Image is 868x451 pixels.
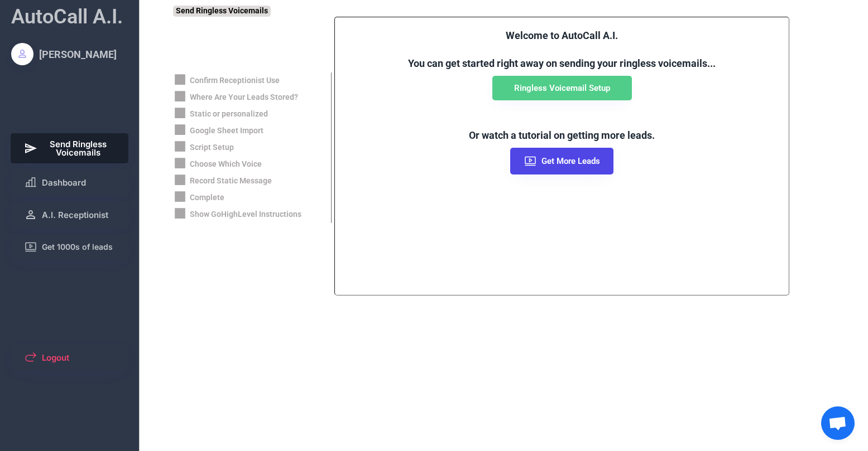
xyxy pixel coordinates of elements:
[510,148,613,174] button: Get More Leads
[173,6,271,17] div: Send Ringless Voicemails
[39,47,117,61] div: [PERSON_NAME]
[42,211,108,219] span: A.I. Receptionist
[11,234,129,260] button: Get 1000s of leads
[190,192,224,203] div: Complete
[11,133,129,163] button: Send Ringless Voicemails
[190,209,301,220] div: Show GoHighLevel Instructions
[190,159,262,170] div: Choose Which Voice
[541,157,600,166] span: Get More Leads
[42,178,86,187] span: Dashboard
[42,243,113,251] span: Get 1000s of leads
[190,176,272,187] div: Record Static Message
[469,129,655,141] font: Or watch a tutorial on getting more leads.
[42,140,116,157] span: Send Ringless Voicemails
[11,169,129,196] button: Dashboard
[492,76,632,100] button: Ringless Voicemail Setup
[11,3,123,31] div: AutoCall A.I.
[190,109,268,120] div: Static or personalized
[42,353,69,362] span: Logout
[190,92,298,103] div: Where Are Your Leads Stored?
[190,125,263,137] div: Google Sheet Import
[11,344,129,371] button: Logout
[11,201,129,228] button: A.I. Receptionist
[821,406,855,440] a: Open chat
[408,30,716,69] font: Welcome to AutoCall A.I. You can get started right away on sending your ringless voicemails...
[190,142,234,153] div: Script Setup
[190,75,280,86] div: Confirm Receptionist Use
